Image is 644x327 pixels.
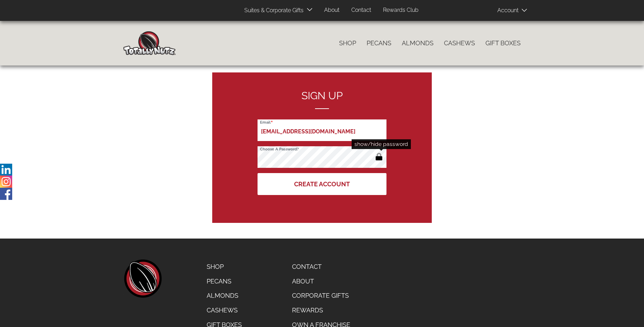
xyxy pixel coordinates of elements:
[239,4,306,17] a: Suites & Corporate Gifts
[123,31,176,55] img: Home
[258,119,386,141] input: Email
[201,303,247,318] a: Cashews
[352,139,411,149] div: show/hide password
[397,36,439,50] a: Almonds
[201,274,247,289] a: Pecans
[439,36,480,50] a: Cashews
[258,90,386,109] h2: Sign up
[378,3,424,17] a: Rewards Club
[319,3,345,17] a: About
[258,173,386,195] button: Create Account
[201,259,247,274] a: Shop
[346,3,376,17] a: Contact
[287,288,355,303] a: Corporate Gifts
[201,288,247,303] a: Almonds
[123,259,162,298] a: home
[287,303,355,318] a: Rewards
[287,259,355,274] a: Contact
[287,274,355,289] a: About
[361,36,397,50] a: Pecans
[480,36,526,50] a: Gift Boxes
[334,36,361,50] a: Shop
